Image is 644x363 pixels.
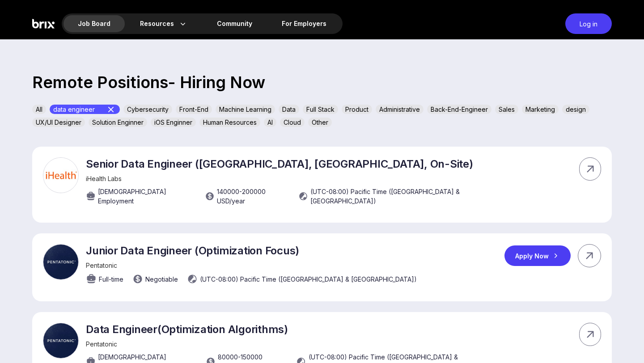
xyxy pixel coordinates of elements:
[310,187,511,206] span: (UTC-08:00) Pacific Time ([GEOGRAPHIC_DATA] & [GEOGRAPHIC_DATA])
[504,245,571,266] div: Apply Now
[522,105,559,114] div: Marketing
[562,105,589,114] div: design
[86,323,510,336] p: Data Engineer(Optimization Algorithms)
[217,187,289,206] span: 140000 - 200000 USD /year
[203,15,267,32] a: Community
[279,105,299,114] div: Data
[86,340,117,348] span: Pentatonic
[280,118,305,127] div: Cloud
[199,118,260,127] div: Human Resources
[32,118,85,127] div: UX/UI Designer
[86,244,417,257] p: Junior Data Engineer (Optimization Focus)
[123,105,172,114] div: Cybersecurity
[495,105,518,114] div: Sales
[267,15,341,32] a: For Employers
[89,118,147,127] div: Solution Enginner
[32,13,55,34] img: Brix Logo
[216,105,275,114] div: Machine Learning
[99,274,123,284] span: Full-time
[264,118,276,127] div: AI
[427,105,491,114] div: Back-End-Engineer
[86,157,511,170] p: Senior Data Engineer ([GEOGRAPHIC_DATA], [GEOGRAPHIC_DATA], On-Site)
[561,13,612,34] a: Log in
[32,105,46,114] div: All
[176,105,212,114] div: Front-End
[308,118,332,127] div: Other
[126,15,202,32] div: Resources
[86,262,117,269] span: Pentatonic
[504,245,578,266] a: Apply Now
[145,274,178,284] span: Negotiable
[86,175,122,182] span: iHealth Labs
[151,118,196,127] div: iOS Enginner
[565,13,612,34] div: Log in
[200,274,417,284] span: (UTC-08:00) Pacific Time ([GEOGRAPHIC_DATA] & [GEOGRAPHIC_DATA])
[303,105,338,114] div: Full Stack
[342,105,372,114] div: Product
[64,15,125,32] div: Job Board
[376,105,424,114] div: Administrative
[98,187,196,206] span: [DEMOGRAPHIC_DATA] Employment
[50,105,120,114] div: data engineer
